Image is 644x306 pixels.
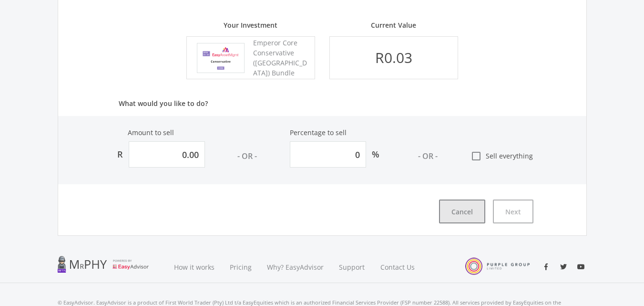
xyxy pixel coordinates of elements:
label: Percentage to sell [290,127,347,137]
div: R [112,141,129,168]
div: - OR - [237,150,257,162]
div: % [366,141,385,168]
p: What would you like to do? [119,98,525,116]
p: Your Investment [218,20,283,36]
i: check_box_outline_blank [470,150,482,162]
label: Amount to sell [112,127,174,137]
a: Contact Us [373,251,423,283]
span: Sell everything [482,151,533,161]
div: R0.03 [375,51,412,65]
a: Support [331,251,373,283]
a: Why? EasyAdvisor [259,251,331,283]
div: Emperor Core Conservative ([GEOGRAPHIC_DATA]) Bundle [251,38,310,78]
div: - OR - [418,150,438,162]
a: How it works [166,251,222,283]
button: Cancel [439,200,485,223]
a: Pricing [222,251,259,283]
p: Current Value [371,20,416,30]
button: Next [493,200,533,223]
img: EMPBundle_CConservative.png [197,43,245,73]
